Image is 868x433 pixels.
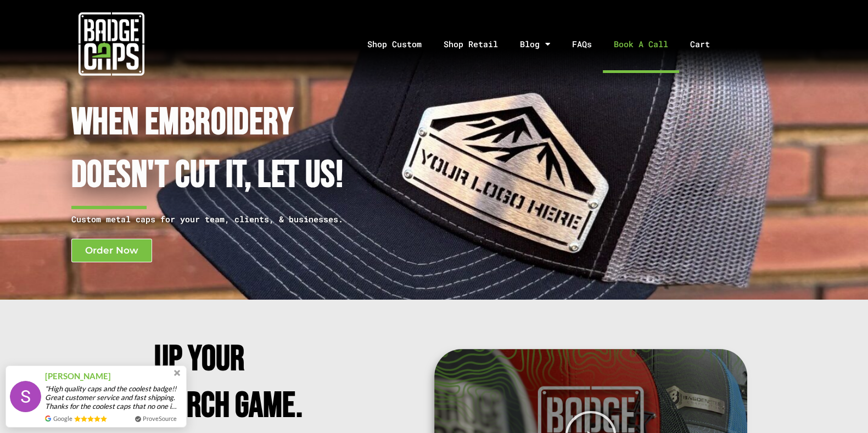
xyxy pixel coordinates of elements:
[679,15,735,73] a: Cart
[813,380,868,433] iframe: Chat Widget
[154,336,346,429] h2: Up Your Merch Game.
[561,15,603,73] a: FAQs
[45,370,111,383] span: [PERSON_NAME]
[71,97,385,203] h1: When Embroidery Doesn't cut it, Let Us!
[71,212,385,226] p: Custom metal caps for your team, clients, & businesses.
[10,381,41,412] img: provesource social proof notification image
[45,384,182,410] span: "High quality caps and the coolest badge!! Great customer service and fast shipping. Thanks for t...
[509,15,561,73] a: Blog
[143,414,177,423] a: ProveSource
[356,15,433,73] a: Shop Custom
[603,15,679,73] a: Book A Call
[71,239,152,262] a: Order Now
[45,415,51,421] img: provesource review source
[79,11,144,77] img: badgecaps white logo with green acccent
[53,414,72,423] span: Google
[433,15,509,73] a: Shop Retail
[85,246,138,255] span: Order Now
[223,15,868,73] nav: Menu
